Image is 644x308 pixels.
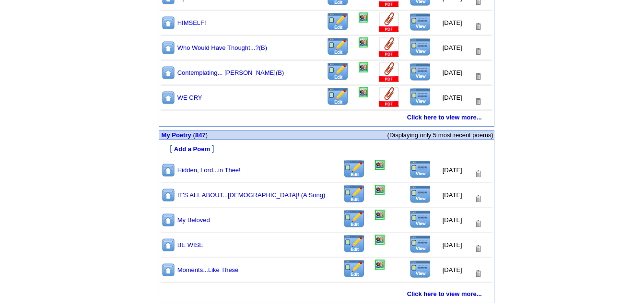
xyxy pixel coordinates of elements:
font: [DATE] [443,191,462,199]
img: Add/Remove Photo [375,185,385,195]
img: Move to top [161,15,176,30]
a: Click here to view more... [407,114,482,121]
img: Edit this Title [343,210,365,228]
img: View this Title [410,13,431,31]
font: [DATE] [443,69,462,76]
a: My Poetry [162,131,191,139]
img: Add/Remove Photo [375,160,385,170]
img: Removes this Title [474,194,482,203]
img: Edit this Title [327,87,349,106]
img: Removes this Title [474,219,482,228]
font: [DATE] [443,44,462,51]
a: 847 [195,131,206,139]
img: Removes this Title [474,244,482,253]
a: My Beloved [177,216,210,224]
img: Add/Remove Photo [359,62,368,72]
img: View this Title [410,260,431,278]
img: shim.gif [160,140,163,143]
a: IT'S ALL ABOUT...[DEMOGRAPHIC_DATA]! (A Song) [177,191,326,199]
img: Edit this Title [327,12,349,31]
img: Edit this Title [327,62,349,81]
font: [DATE] [443,94,462,101]
a: HIMSELF! [177,19,206,26]
img: Removes this Title [474,269,482,278]
img: Add Attachment (PDF or .DOC) [378,37,400,58]
img: Removes this Title [474,47,482,56]
img: Add Attachment (PDF or .DOC) [378,12,400,33]
img: shim.gif [325,127,328,130]
img: Add/Remove Photo [359,87,368,97]
img: Removes this Title [474,22,482,31]
img: View this Title [410,185,431,203]
img: Move to top [161,90,176,105]
img: View this Title [410,160,431,178]
a: BE WISE [177,241,203,249]
img: View this Title [410,38,431,56]
span: ) [206,131,208,139]
img: Add/Remove Photo [375,210,385,220]
span: ( [193,131,195,139]
img: Removes this Title [474,72,482,81]
img: Move to top [161,262,176,277]
img: View this Title [410,63,431,81]
img: View this Title [410,210,431,228]
font: [DATE] [443,166,462,174]
font: [DATE] [443,19,462,26]
a: Moments...Like These [177,266,239,273]
a: Contemplating... [PERSON_NAME](B) [177,69,284,76]
img: shim.gif [160,122,163,126]
a: Add a Poem [174,144,210,153]
img: shim.gif [160,299,163,302]
img: Add/Remove Photo [359,37,368,47]
font: ] [212,144,214,153]
img: shim.gif [325,303,328,307]
img: shim.gif [160,285,163,288]
img: Edit this Title [343,260,365,278]
img: Removes this Title [474,97,482,106]
img: Edit this Title [343,185,365,203]
img: Move to top [161,40,176,55]
img: Move to top [161,237,176,252]
font: [ [170,144,172,153]
img: Move to top [161,188,176,202]
img: View this Title [410,235,431,253]
img: Add/Remove Photo [375,235,385,245]
img: View this Title [410,88,431,106]
font: My Poetry [162,131,191,139]
a: WE CRY [177,94,202,101]
img: Removes this Title [474,169,482,178]
font: [DATE] [443,266,462,273]
img: Add/Remove Photo [375,260,385,270]
img: Move to top [161,213,176,227]
font: [DATE] [443,241,462,249]
img: Edit this Title [343,235,365,253]
img: Add Attachment (PDF or .DOC) [378,87,400,108]
a: Click here to view more... [407,290,482,297]
img: Add/Remove Photo [359,12,368,23]
img: Edit this Title [327,37,349,56]
a: Who Would Have Thought...?(B) [177,44,267,51]
img: Move to top [161,65,176,80]
font: Add a Poem [174,145,210,153]
font: (Displaying only 5 most recent poems) [387,131,493,139]
font: [DATE] [443,216,462,224]
a: Hidden, Lord...in Thee! [177,166,241,174]
img: Edit this Title [343,160,365,178]
img: Add Attachment (PDF or .DOC) [378,62,400,83]
img: Move to top [161,163,176,178]
img: shim.gif [160,154,163,157]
